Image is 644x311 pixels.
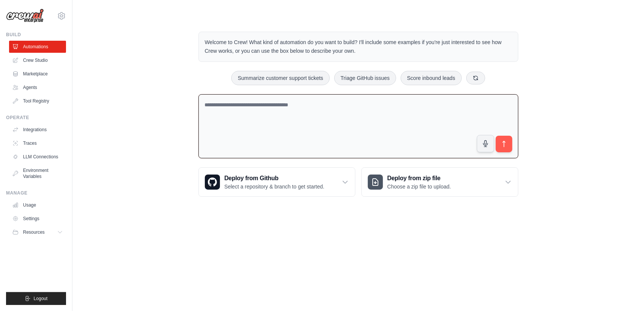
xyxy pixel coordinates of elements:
[9,41,66,53] a: Automations
[9,124,66,136] a: Integrations
[6,190,66,196] div: Manage
[334,71,396,85] button: Triage GitHub issues
[606,275,644,311] iframe: Chat Widget
[9,226,66,238] button: Resources
[9,151,66,163] a: LLM Connections
[6,115,66,121] div: Operate
[387,174,451,183] h3: Deploy from zip file
[6,292,66,305] button: Logout
[387,183,451,190] p: Choose a zip file to upload.
[9,213,66,225] a: Settings
[9,54,66,66] a: Crew Studio
[6,9,44,23] img: Logo
[34,296,48,302] span: Logout
[6,32,66,38] div: Build
[9,199,66,211] a: Usage
[231,71,329,85] button: Summarize customer support tickets
[224,183,324,190] p: Select a repository & branch to get started.
[401,71,462,85] button: Score inbound leads
[9,137,66,149] a: Traces
[224,174,324,183] h3: Deploy from Github
[9,68,66,80] a: Marketplace
[9,164,66,182] a: Environment Variables
[23,229,45,235] span: Resources
[606,275,644,311] div: Widget de chat
[9,81,66,93] a: Agents
[9,95,66,107] a: Tool Registry
[205,38,512,55] p: Welcome to Crew! What kind of automation do you want to build? I'll include some examples if you'...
